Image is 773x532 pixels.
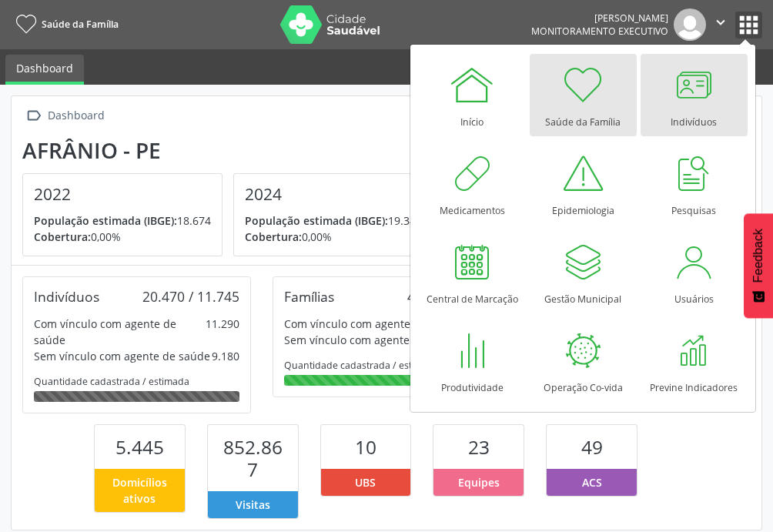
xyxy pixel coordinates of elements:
[582,474,602,490] span: ACS
[284,288,334,305] div: Famílias
[419,231,526,313] a: Central de Marcação
[674,8,706,41] img: img
[34,212,211,229] p: 18.674
[212,348,239,364] div: 9.180
[284,359,490,372] div: Quantidade cadastrada / estimada
[245,212,422,229] p: 19.349
[245,229,422,245] p: 0,00%
[11,12,119,37] a: Saúde da Família
[530,54,637,136] a: Saúde da Família
[641,320,748,402] a: Previne Indicadores
[530,142,637,225] a: Epidemiologia
[641,231,748,313] a: Usuários
[468,434,490,460] span: 23
[34,348,210,364] div: Sem vínculo com agente de saúde
[223,434,283,482] span: 852.867
[641,54,748,136] a: Indivíduos
[355,474,376,490] span: UBS
[45,105,107,127] div: Dashboard
[419,54,526,136] a: Início
[236,497,270,513] span: Visitas
[100,474,179,507] span: Domicílios ativos
[581,434,603,460] span: 49
[22,105,45,127] i: 
[419,142,526,225] a: Medicamentos
[22,105,107,127] a:  Dashboard
[22,138,444,163] div: Afrânio - PE
[284,332,460,348] div: Sem vínculo com agente de saúde
[42,18,119,31] span: Saúde da Família
[34,316,206,348] div: Com vínculo com agente de saúde
[530,320,637,402] a: Operação Co-vida
[531,25,668,38] span: Monitoramento Executivo
[355,434,376,460] span: 10
[751,229,765,283] span: Feedback
[115,434,164,460] span: 5.445
[530,231,637,313] a: Gestão Municipal
[34,375,239,388] div: Quantidade cadastrada / estimada
[245,185,422,204] h4: 2024
[34,288,99,305] div: Indivíduos
[142,288,239,305] div: 20.470 / 11.745
[735,12,762,38] button: apps
[34,229,91,244] span: Cobertura:
[712,14,729,31] i: 
[34,213,177,228] span: População estimada (IBGE):
[458,474,500,490] span: Equipes
[744,213,773,318] button: Feedback - Mostrar pesquisa
[245,213,388,228] span: População estimada (IBGE):
[407,288,489,305] div: 4.913 / 3.859
[34,185,211,204] h4: 2022
[245,229,302,244] span: Cobertura:
[706,8,735,41] button: 
[284,316,461,332] div: Com vínculo com agente de saúde
[531,12,668,25] div: [PERSON_NAME]
[641,142,748,225] a: Pesquisas
[5,55,84,85] a: Dashboard
[419,320,526,402] a: Produtividade
[34,229,211,245] p: 0,00%
[206,316,239,348] div: 11.290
